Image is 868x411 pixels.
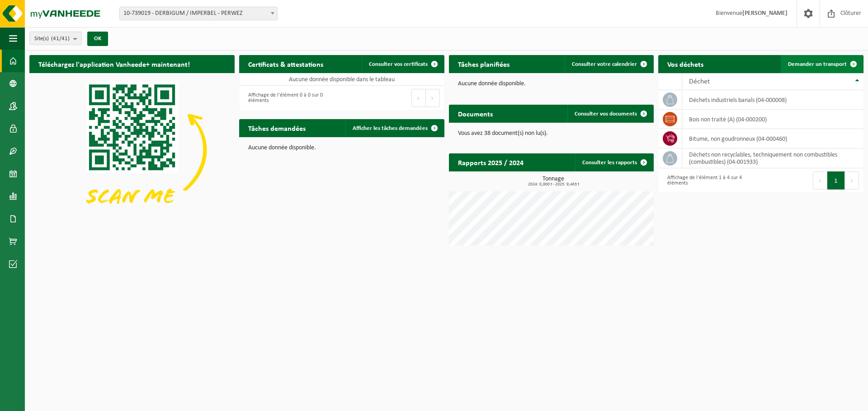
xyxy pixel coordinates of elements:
td: Aucune donnée disponible dans le tableau [239,73,444,86]
button: Next [845,171,859,189]
span: Consulter votre calendrier [572,61,637,67]
h2: Rapports 2025 / 2024 [449,153,533,171]
a: Consulter votre calendrier [565,55,653,73]
button: Previous [411,89,426,107]
a: Demander un transport [781,55,863,73]
p: Aucune donnée disponible. [248,145,435,151]
button: Previous [813,171,827,189]
count: (41/41) [51,36,70,42]
h2: Certificats & attestations [239,55,332,73]
h2: Téléchargez l'application Vanheede+ maintenant! [29,55,199,73]
button: OK [87,32,108,46]
a: Consulter vos documents [567,105,653,123]
td: bitume, non goudronneux (04-000460) [682,129,863,148]
span: 2024: 0,800 t - 2025: 9,463 t [453,182,654,187]
h3: Tonnage [453,176,654,187]
p: Aucune donnée disponible. [458,81,645,87]
h2: Tâches planifiées [449,55,519,73]
p: Vous avez 38 document(s) non lu(s). [458,130,645,137]
button: 1 [827,171,845,189]
span: Consulter vos documents [575,111,637,117]
img: Download de VHEPlus App [29,73,235,226]
a: Consulter vos certificats [362,55,443,73]
td: bois non traité (A) (04-000200) [682,110,863,129]
h2: Documents [449,105,502,122]
strong: [PERSON_NAME] [742,10,788,17]
h2: Vos déchets [658,55,712,73]
a: Consulter les rapports [575,153,653,171]
div: Affichage de l'élément 1 à 4 sur 4 éléments [663,171,756,190]
span: Demander un transport [788,61,847,67]
div: Affichage de l'élément 0 à 0 sur 0 éléments [244,88,337,108]
td: déchets non recyclables, techniquement non combustibles (combustibles) (04-001933) [682,148,863,168]
span: 10-739019 - DERBIGUM / IMPERBEL - PERWEZ [120,7,277,20]
button: Next [426,89,440,107]
a: Afficher les tâches demandées [345,119,443,137]
span: Site(s) [34,32,70,46]
td: déchets industriels banals (04-000008) [682,90,863,110]
span: Consulter vos certificats [369,61,428,67]
button: Site(s)(41/41) [29,32,82,45]
span: Afficher les tâches demandées [353,125,428,131]
h2: Tâches demandées [239,119,315,137]
span: 10-739019 - DERBIGUM / IMPERBEL - PERWEZ [119,7,278,20]
span: Déchet [689,78,710,85]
